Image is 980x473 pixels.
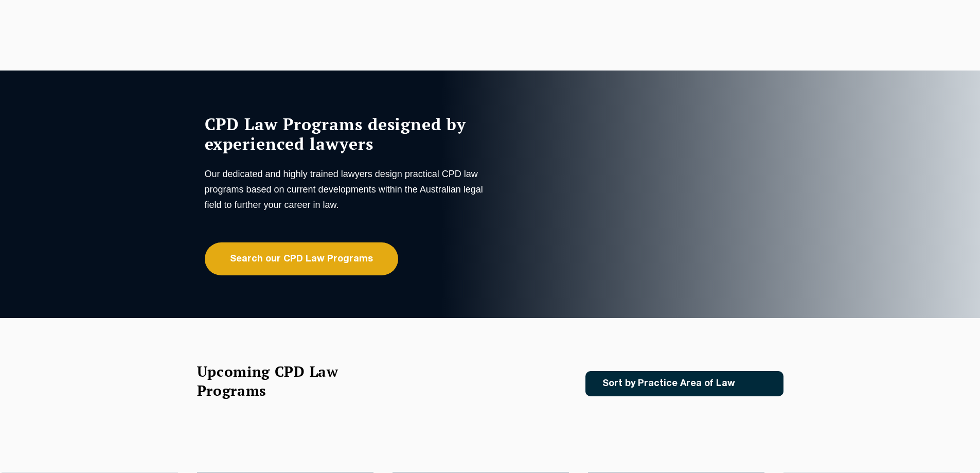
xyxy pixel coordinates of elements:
img: Icon [752,379,763,388]
h2: Upcoming CPD Law Programs [197,362,364,400]
p: Our dedicated and highly trained lawyers design practical CPD law programs based on current devel... [205,166,488,213]
h1: CPD Law Programs designed by experienced lawyers [205,114,488,153]
a: Sort by Practice Area of Law [585,371,783,396]
a: Search our CPD Law Programs [205,242,398,275]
